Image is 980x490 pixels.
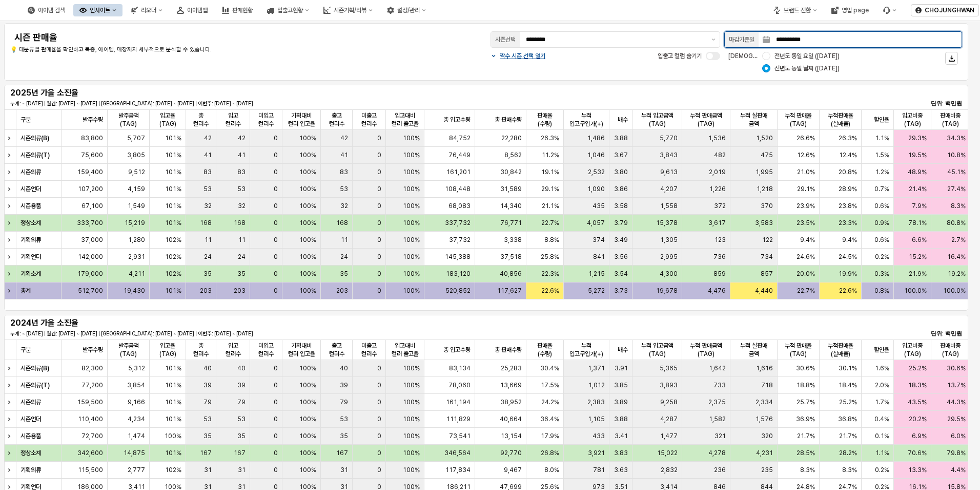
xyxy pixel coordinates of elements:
span: 100% [299,270,316,278]
span: 4,057 [587,219,605,227]
div: 브랜드 전환 [784,7,811,14]
span: 1,280 [128,236,145,244]
span: 734 [761,253,773,261]
span: 0.7% [874,185,889,193]
span: 67,100 [81,202,103,210]
span: 9,613 [660,168,678,176]
span: 5,770 [660,134,678,142]
span: 4,207 [660,185,678,193]
div: 판매현황 [216,4,259,16]
span: 100% [403,134,420,142]
span: 100% [299,134,316,142]
span: 102% [165,270,181,278]
span: 15,378 [656,219,678,227]
span: 100% [403,219,420,227]
span: 374 [593,236,605,244]
span: 26.3% [541,134,559,142]
span: 배수 [618,346,628,354]
span: 4,159 [128,185,145,193]
span: 0.2% [875,253,889,261]
span: 8,562 [504,151,522,159]
span: 출고 컬러수 [325,342,348,358]
span: 누적 입고금액(TAG) [637,342,678,358]
span: 83 [203,168,212,176]
span: 24 [238,253,246,261]
span: 100% [299,253,316,261]
span: 15,219 [125,219,145,227]
span: 배수 [618,116,628,124]
span: 107,200 [78,185,103,193]
span: 0 [377,134,381,142]
span: 53 [203,185,212,193]
span: 3.88 [614,134,628,142]
p: 짝수 시즌 선택 열기 [500,52,545,60]
span: 판매율(수량) [530,342,559,358]
span: 482 [714,151,726,159]
span: 기획대비 컬러 입고율 [287,342,316,358]
span: 102% [165,236,181,244]
span: 28.9% [839,185,857,193]
span: 3,617 [708,219,726,227]
span: 구분 [21,116,31,124]
span: 42 [340,134,348,142]
span: 100% [403,236,420,244]
span: 판매비중(TAG) [935,342,965,358]
span: 21.1% [542,202,559,210]
span: 발주금액(TAG) [112,342,145,358]
div: Expand row [4,215,17,231]
span: 0 [377,202,381,210]
span: 누적 판매율(TAG) [782,342,815,358]
div: Expand row [4,411,17,427]
span: 16.4% [947,253,966,261]
span: 183,120 [446,270,471,278]
span: 6.6% [912,236,927,244]
span: 0 [377,270,381,278]
span: 68,083 [448,202,471,210]
span: 5,707 [127,134,145,142]
span: 0.6% [874,202,889,210]
div: 시즌기획/리뷰 [317,4,379,16]
div: Expand row [4,147,17,163]
span: 435 [593,202,605,210]
span: 총 입고수량 [443,116,471,124]
strong: 시즌의류(T) [21,152,50,159]
span: 29.1% [797,185,815,193]
span: 37,732 [449,236,471,244]
span: 3.54 [614,270,628,278]
span: 35 [203,270,212,278]
span: 9,512 [128,168,145,176]
span: 841 [593,253,605,261]
span: 입고비중(TAG) [898,342,927,358]
strong: 시즌의류 [21,168,41,176]
span: 83,800 [81,134,103,142]
span: 2.7% [951,236,966,244]
span: 31,589 [500,185,522,193]
span: 출고 컬러수 [325,111,348,128]
span: 20.0% [797,270,815,278]
span: 19.2% [948,270,966,278]
div: 아이템맵 [187,7,208,14]
span: 2,019 [709,168,726,176]
span: 0.9% [874,219,889,227]
span: 총 판매수량 [495,116,522,124]
strong: 시즌의류(B) [21,135,49,142]
span: 입고율(TAG) [154,111,181,128]
button: 제안 사항 표시 [707,32,720,47]
span: 0 [274,134,278,142]
span: 발주수량 [83,116,103,124]
div: 아이템 검색 [22,4,71,16]
span: 1,090 [587,185,605,193]
span: 333,700 [77,219,103,227]
span: 할인율 [874,346,889,354]
span: 0.3% [874,270,889,278]
span: 기획대비 컬러 입고율 [287,111,316,128]
span: 101% [165,202,181,210]
span: 80.8% [947,219,966,227]
span: 76,771 [500,219,522,227]
span: 24 [204,253,212,261]
span: 3.58 [614,202,628,210]
div: 인사이트 [73,4,122,16]
div: 입출고현황 [261,4,315,16]
span: 35 [237,270,246,278]
span: 0 [274,202,278,210]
